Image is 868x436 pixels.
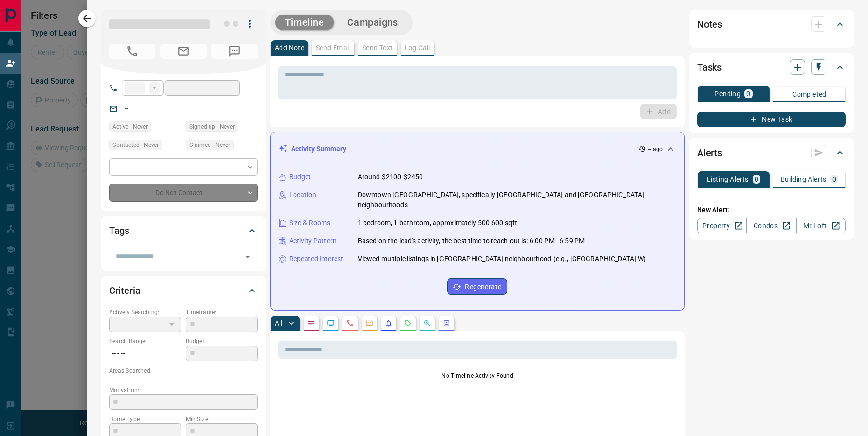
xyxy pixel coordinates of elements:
p: Viewed multiple listings in [GEOGRAPHIC_DATA] neighbourhood (e.g., [GEOGRAPHIC_DATA] W) [358,254,646,264]
p: Add Note [275,44,304,51]
p: Listing Alerts [707,176,749,183]
svg: Agent Actions [443,320,450,327]
button: Regenerate [447,278,507,295]
p: Timeframe: [186,308,258,317]
p: -- - -- [109,346,181,362]
svg: Emails [365,320,373,327]
p: Min Size: [186,415,258,423]
p: Activity Pattern [289,236,336,246]
h2: Alerts [697,145,722,160]
div: Tasks [697,56,846,79]
div: Do Not Contact [109,184,258,202]
p: Areas Searched: [109,366,258,375]
p: Motivation: [109,386,258,394]
div: Criteria [109,279,258,302]
p: 0 [746,90,750,97]
p: All [275,320,282,327]
svg: Opportunities [423,320,431,327]
a: -- [125,104,128,112]
p: 1 bedroom, 1 bathroom, approximately 500-600 sqft [358,218,517,228]
div: Activity Summary-- ago [279,140,676,158]
span: No Number [211,44,258,59]
a: Mr.Loft [796,218,846,233]
p: Activity Summary [291,144,346,154]
div: Notes [697,13,846,36]
span: Contacted - Never [112,140,159,150]
span: No Email [160,44,207,59]
button: Campaigns [337,15,407,30]
h2: Notes [697,16,722,32]
p: Completed [792,91,826,98]
span: Claimed - Never [189,140,230,150]
h2: Criteria [109,283,140,298]
p: Budget [289,172,311,182]
p: No Timeline Activity Found [278,371,677,380]
a: Condos [746,218,796,233]
h2: Tasks [697,59,722,75]
p: Repeated Interest [289,254,343,264]
p: Actively Searching: [109,308,181,317]
span: No Number [109,44,155,59]
a: Property [697,218,747,233]
p: Around $2100-$2450 [358,172,423,182]
p: Pending [714,90,741,97]
p: Search Range: [109,337,181,346]
p: 0 [755,176,758,183]
span: Active - Never [112,122,148,131]
button: Open [241,250,254,263]
h2: Tags [109,223,129,238]
svg: Requests [404,320,412,327]
div: Tags [109,219,258,242]
span: Signed up - Never [189,122,235,131]
svg: Notes [308,320,315,327]
p: Downtown [GEOGRAPHIC_DATA], specifically [GEOGRAPHIC_DATA] and [GEOGRAPHIC_DATA] neighbourhoods [358,190,676,210]
p: Building Alerts [781,176,826,183]
div: Alerts [697,141,846,164]
p: Size & Rooms [289,218,331,228]
button: Timeline [275,15,334,30]
p: Location [289,190,316,200]
svg: Lead Browsing Activity [327,320,335,327]
p: Based on the lead's activity, the best time to reach out is: 6:00 PM - 6:59 PM [358,236,585,246]
p: Budget: [186,337,258,346]
p: Home Type: [109,415,181,423]
p: New Alert: [697,205,846,215]
svg: Calls [346,320,354,327]
p: -- ago [648,145,663,154]
button: New Task [697,112,846,127]
p: 0 [832,176,836,183]
svg: Listing Alerts [385,320,392,327]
